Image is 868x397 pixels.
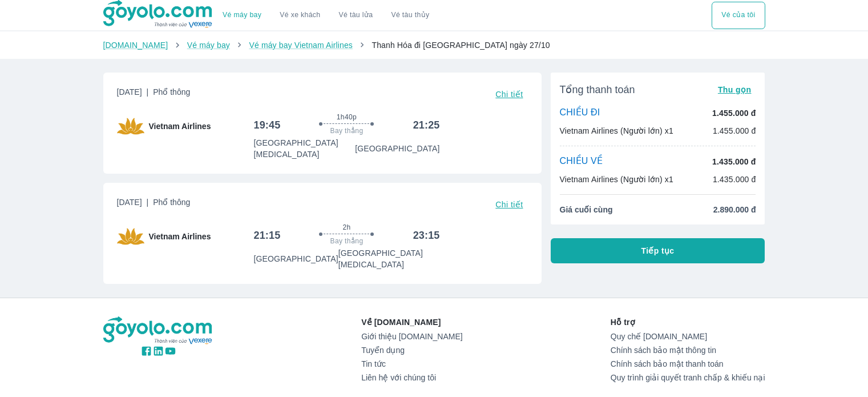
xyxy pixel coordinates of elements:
p: Vietnam Airlines (Người lớn) x1 [560,125,673,137]
span: Giá cuối cùng [560,204,613,215]
p: [GEOGRAPHIC_DATA] [MEDICAL_DATA] [253,137,355,160]
span: Chi tiết [495,200,523,209]
span: [DATE] [117,86,191,102]
span: | [147,198,149,207]
button: Vé của tôi [712,2,765,29]
span: | [147,87,149,97]
button: Vé tàu thủy [382,2,438,29]
a: Vé máy bay [187,41,230,50]
p: Hỗ trợ [611,316,765,328]
a: Liên hệ với chúng tôi [361,373,462,382]
p: Về [DOMAIN_NAME] [361,316,462,328]
a: Giới thiệu [DOMAIN_NAME] [361,332,462,341]
span: Tổng thanh toán [560,83,635,97]
button: Chi tiết [491,197,527,212]
p: 1.455.000 đ [712,107,756,119]
nav: breadcrumb [103,39,765,51]
h6: 21:15 [253,228,280,242]
a: Vé máy bay [223,11,261,19]
span: Tiếp tục [641,245,675,256]
a: Tuyển dụng [361,346,462,355]
a: Vé máy bay Vietnam Airlines [249,41,353,50]
div: choose transportation mode [712,2,765,29]
a: Quy chế [DOMAIN_NAME] [611,332,765,341]
span: 2.890.000 đ [713,204,756,215]
button: Thu gọn [713,82,756,98]
a: Tin tức [361,359,462,368]
span: Bay thẳng [330,126,364,135]
p: [GEOGRAPHIC_DATA] [MEDICAL_DATA] [338,247,440,270]
p: 1.435.000 đ [712,156,756,167]
p: [GEOGRAPHIC_DATA] [355,143,439,154]
p: Vietnam Airlines (Người lớn) x1 [560,174,673,185]
a: Chính sách bảo mật thông tin [611,346,765,355]
button: Tiếp tục [551,238,765,263]
span: Phổ thông [153,198,190,207]
span: Thu gọn [718,85,752,94]
span: Thanh Hóa đi [GEOGRAPHIC_DATA] ngày 27/10 [372,41,550,50]
span: 2h [342,223,350,232]
p: CHIỀU VỀ [560,155,603,168]
a: [DOMAIN_NAME] [103,41,168,50]
p: 1.455.000 đ [713,125,756,137]
a: Vé tàu lửa [330,2,382,29]
span: 1h40p [337,113,357,122]
p: 1.435.000 đ [713,174,756,185]
h6: 23:15 [413,228,440,242]
span: Vietnam Airlines [149,121,211,132]
span: Vietnam Airlines [149,231,211,242]
span: Phổ thông [153,87,190,97]
span: Chi tiết [495,90,523,99]
h6: 19:45 [253,118,280,132]
span: [DATE] [117,197,191,212]
p: CHIỀU ĐI [560,107,600,119]
p: [GEOGRAPHIC_DATA] [253,253,338,264]
span: Bay thẳng [330,236,364,246]
a: Chính sách bảo mật thanh toán [611,359,765,368]
a: Quy trình giải quyết tranh chấp & khiếu nại [611,373,765,382]
img: logo [103,316,214,345]
button: Chi tiết [491,86,527,102]
div: choose transportation mode [213,2,438,29]
h6: 21:25 [413,118,440,132]
a: Vé xe khách [280,11,320,19]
